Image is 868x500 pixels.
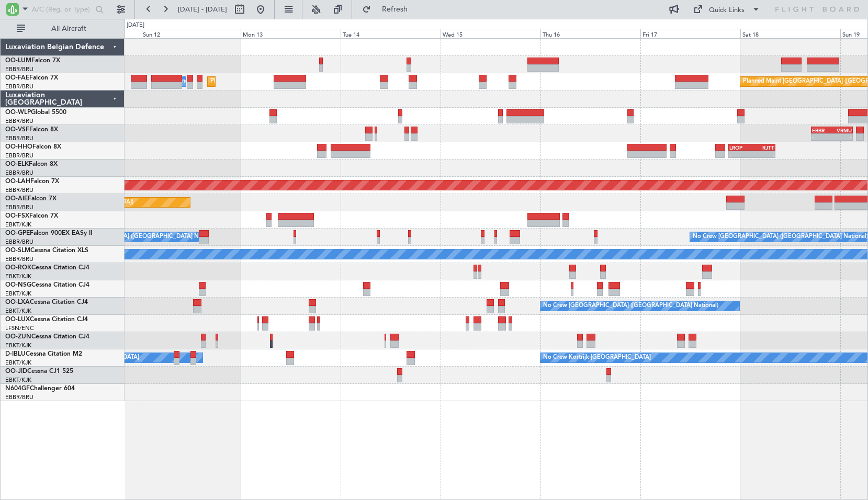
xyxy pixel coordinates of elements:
a: OO-LUXCessna Citation CJ4 [5,316,88,323]
a: OO-ROKCessna Citation CJ4 [5,265,89,271]
div: - [752,151,774,157]
span: Refresh [373,6,417,13]
div: No Crew [GEOGRAPHIC_DATA] ([GEOGRAPHIC_DATA] National) [543,298,718,314]
button: Quick Links [688,1,765,18]
span: OO-LUM [5,58,31,64]
span: OO-VSF [5,127,29,133]
div: No Crew [GEOGRAPHIC_DATA] ([GEOGRAPHIC_DATA] National) [43,229,219,245]
a: EBKT/KJK [5,342,31,349]
div: Wed 15 [441,29,540,38]
button: Refresh [357,1,420,18]
span: OO-ROK [5,265,31,271]
span: D-IBLU [5,351,26,357]
a: EBBR/BRU [5,65,33,73]
a: EBBR/BRU [5,186,33,194]
a: OO-SLMCessna Citation XLS [5,247,88,254]
div: Planned Maint Melsbroek Air Base [210,74,302,89]
span: OO-AIE [5,196,28,202]
a: OO-JIDCessna CJ1 525 [5,368,73,374]
a: EBBR/BRU [5,169,33,177]
span: OO-WLP [5,109,31,116]
div: VRMU [832,127,852,133]
span: OO-FSX [5,213,29,219]
a: OO-ZUNCessna Citation CJ4 [5,334,89,340]
div: Sun 12 [141,29,241,38]
a: OO-FSXFalcon 7X [5,213,58,219]
a: EBBR/BRU [5,134,33,142]
div: - [729,151,752,157]
span: OO-NSG [5,282,31,288]
a: OO-LUMFalcon 7X [5,58,60,64]
a: EBBR/BRU [5,255,33,263]
div: [DATE] [127,21,144,30]
span: [DATE] - [DATE] [178,5,227,14]
div: Fri 17 [640,29,740,38]
a: OO-ELKFalcon 8X [5,161,58,167]
span: All Aircraft [27,25,110,32]
a: EBKT/KJK [5,307,31,315]
div: Tue 14 [341,29,441,38]
a: EBBR/BRU [5,203,33,211]
div: LROP [729,144,752,151]
a: OO-LXACessna Citation CJ4 [5,299,88,305]
a: LFSN/ENC [5,324,34,332]
span: OO-SLM [5,247,30,254]
div: - [832,134,852,140]
a: EBBR/BRU [5,238,33,246]
span: OO-ZUN [5,334,31,340]
a: EBKT/KJK [5,221,31,229]
div: No Crew [GEOGRAPHIC_DATA] ([GEOGRAPHIC_DATA] National) [693,229,868,245]
a: OO-HHOFalcon 8X [5,144,61,150]
a: EBKT/KJK [5,359,31,367]
a: EBBR/BRU [5,83,33,90]
span: OO-FAE [5,75,29,81]
a: OO-NSGCessna Citation CJ4 [5,282,89,288]
a: OO-VSFFalcon 8X [5,127,58,133]
button: All Aircraft [12,20,114,37]
input: A/C (Reg. or Type) [32,2,92,17]
span: OO-ELK [5,161,29,167]
span: OO-LXA [5,299,30,305]
div: Sat 18 [740,29,840,38]
a: OO-AIEFalcon 7X [5,196,57,202]
a: OO-FAEFalcon 7X [5,75,58,81]
span: OO-JID [5,368,27,374]
a: EBBR/BRU [5,393,33,401]
a: EBBR/BRU [5,117,33,125]
span: N604GF [5,385,30,392]
a: EBKT/KJK [5,376,31,384]
a: D-IBLUCessna Citation M2 [5,351,82,357]
span: OO-GPE [5,230,30,236]
div: Thu 16 [540,29,640,38]
span: OO-HHO [5,144,32,150]
a: EBKT/KJK [5,290,31,298]
a: EBBR/BRU [5,152,33,160]
a: OO-WLPGlobal 5500 [5,109,66,116]
div: Mon 13 [241,29,341,38]
div: RJTT [752,144,774,151]
div: No Crew Kortrijk-[GEOGRAPHIC_DATA] [543,350,651,366]
span: OO-LUX [5,316,30,323]
a: N604GFChallenger 604 [5,385,75,392]
a: OO-LAHFalcon 7X [5,178,59,185]
span: OO-LAH [5,178,30,185]
div: Quick Links [709,5,745,16]
div: - [812,134,832,140]
a: OO-GPEFalcon 900EX EASy II [5,230,92,236]
a: EBKT/KJK [5,272,31,280]
div: EBBR [812,127,832,133]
